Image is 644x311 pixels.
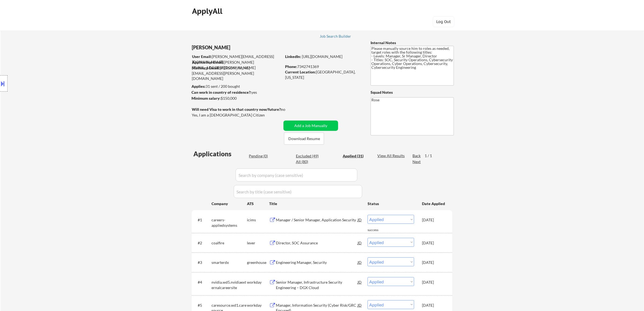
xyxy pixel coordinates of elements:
[320,34,351,38] div: Job Search Builder
[422,280,446,285] div: [DATE]
[198,303,207,308] div: #5
[193,151,247,157] div: Applications
[212,201,247,206] div: Company
[212,260,247,265] div: smarterdx
[236,169,357,182] input: Search by company (case sensitive)
[198,217,207,223] div: #1
[377,153,406,158] div: View All Results
[285,64,297,69] strong: Phone:
[302,54,342,59] a: [URL][DOMAIN_NAME]
[192,66,220,70] strong: Mailslurp Email:
[192,112,283,118] div: Yes, I am a [DEMOGRAPHIC_DATA] Citizen
[192,44,303,51] div: [PERSON_NAME]
[422,260,446,265] div: [DATE]
[371,90,454,95] div: Squad Notes
[192,54,282,64] div: [PERSON_NAME][EMAIL_ADDRESS][DOMAIN_NAME]
[357,215,362,225] div: JD
[192,60,282,70] div: [PERSON_NAME][EMAIL_ADDRESS][DOMAIN_NAME]
[285,54,301,59] strong: LinkedIn:
[296,159,323,164] div: All (80)
[425,153,437,158] div: 1 / 1
[191,90,280,95] div: yes
[285,64,362,69] div: 7342741369
[247,240,269,246] div: lever
[276,240,358,246] div: Director, SOC Assurance
[234,185,362,198] input: Search by title (case sensitive)
[368,228,389,232] div: success
[212,240,247,246] div: coalfire
[371,40,454,46] div: Internal Notes
[357,300,362,310] div: JD
[191,96,221,101] strong: Minimum salary:
[198,240,207,246] div: #2
[433,16,454,27] button: Log Out
[192,7,224,16] div: ApplyAll
[343,153,370,159] div: Applied (31)
[283,121,338,131] button: Add a Job Manually
[247,201,269,206] div: ATS
[192,60,224,64] strong: Application Email:
[247,303,269,308] div: workday
[276,280,358,290] div: Senior Manager, Infrastructure Security Engineering – DGX Cloud
[249,153,276,159] div: Pending (0)
[276,217,358,223] div: Manager / Senior Manager, Application Security
[198,260,207,265] div: #3
[192,54,212,59] strong: User Email:
[412,159,421,164] div: Next
[191,84,206,89] strong: Applies:
[212,280,247,290] div: nvidia.wd5.nvidiaexternalcareersite
[285,70,316,74] strong: Current Location:
[296,153,323,159] div: Excluded (49)
[285,69,362,80] div: [GEOGRAPHIC_DATA], [US_STATE]
[192,65,282,81] div: [PERSON_NAME][EMAIL_ADDRESS][PERSON_NAME][DOMAIN_NAME]
[192,107,282,112] strong: Will need Visa to work in that country now/future?:
[247,280,269,285] div: workday
[191,84,282,89] div: 31 sent / 200 bought
[284,132,324,145] button: Download Resume
[422,240,446,246] div: [DATE]
[281,107,296,112] div: no
[422,303,446,308] div: [DATE]
[212,217,247,228] div: careers-appliedsystems
[276,260,358,265] div: Engineering Manager, Security
[422,201,446,206] div: Date Applied
[368,199,414,208] div: Status
[191,96,282,101] div: $150,000
[357,238,362,248] div: JD
[412,153,421,158] div: Back
[269,201,362,206] div: Title
[357,257,362,267] div: JD
[422,217,446,223] div: [DATE]
[191,90,252,95] strong: Can work in country of residence?:
[357,277,362,287] div: JD
[247,260,269,265] div: greenhouse
[320,34,351,40] a: Job Search Builder
[247,217,269,223] div: icims
[198,280,207,285] div: #4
